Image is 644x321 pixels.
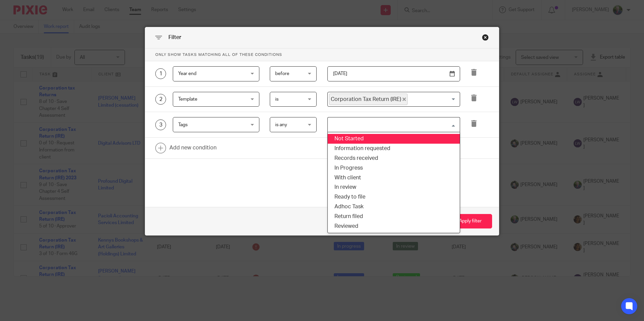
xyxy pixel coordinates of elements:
span: Year end [178,71,196,76]
button: Apply filter [449,214,492,228]
button: Deselect Corporation Tax Return (IRE) [402,98,406,101]
span: is [275,97,279,102]
input: Pick a date [327,66,460,81]
span: Filter [168,35,181,40]
input: Search for option [328,119,456,131]
div: Close this dialog window [482,34,489,41]
li: Reviewed [328,221,460,231]
span: before [275,71,289,76]
li: Information requested [328,144,460,153]
div: 1 [155,68,166,79]
div: Search for option [327,92,460,107]
li: Not Started [328,134,460,144]
li: In Progress [328,163,460,173]
div: 3 [155,119,166,130]
li: In review [328,182,460,192]
li: Return filed [328,212,460,221]
li: Records received [328,153,460,163]
input: Search for option [408,94,456,105]
div: 2 [155,94,166,105]
span: Corporation Tax Return (IRE) [329,94,408,105]
li: Adhoc Task [328,202,460,212]
span: Template [178,97,197,102]
li: Ready to file [328,192,460,202]
span: is any [275,122,287,127]
span: Tags [178,122,188,127]
p: Only show tasks matching all of these conditions [145,48,499,61]
div: Search for option [327,117,460,132]
li: With client [328,173,460,183]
